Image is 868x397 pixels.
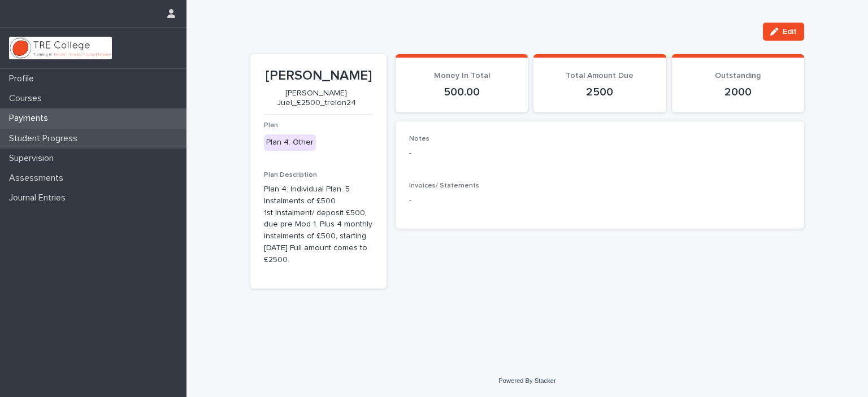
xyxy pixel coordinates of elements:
span: Notes [409,136,429,142]
img: L01RLPSrRaOWR30Oqb5K [9,37,112,59]
p: Student Progress [5,133,86,144]
span: Plan [264,122,278,129]
p: Plan 4: Individual Plan. 5 Instalments of £500 1st Instalment/ deposit £500, due pre Mod 1. Plus ... [264,184,373,266]
a: Powered By Stacker [498,377,555,384]
span: Edit [783,28,797,36]
p: Supervision [5,153,63,164]
span: Invoices/ Statements [409,182,479,189]
span: Money In Total [434,72,490,80]
p: 500.00 [409,85,514,99]
button: Edit [763,23,804,41]
p: Assessments [5,173,72,184]
p: - [409,147,791,159]
p: 2500 [547,85,652,99]
div: Plan 4: Other [264,134,316,151]
p: [PERSON_NAME] [264,68,373,84]
p: Profile [5,73,43,84]
p: Courses [5,93,51,104]
p: [PERSON_NAME] Juel_£2500_trelon24 [264,89,368,108]
span: Plan Description [264,172,317,178]
span: Total Amount Due [566,72,633,80]
p: Journal Entries [5,193,75,203]
p: Payments [5,113,57,124]
p: - [409,194,527,206]
p: 2000 [685,85,791,99]
span: Outstanding [715,72,761,80]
